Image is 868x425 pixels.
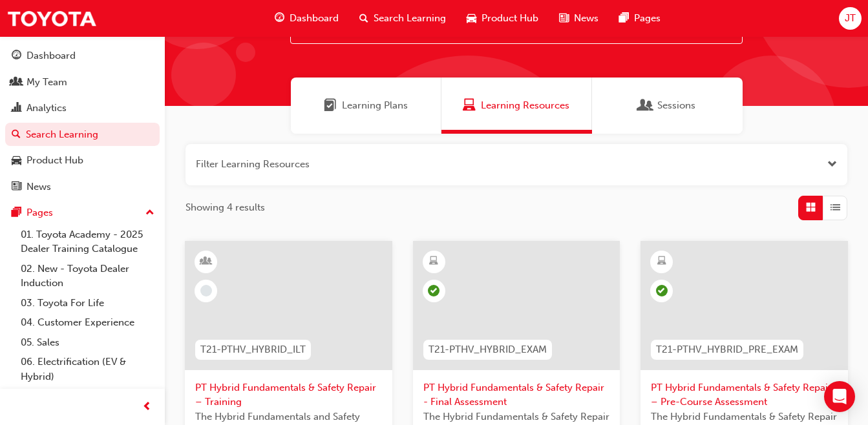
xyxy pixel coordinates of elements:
[359,10,368,26] span: search-icon
[6,4,97,33] img: Trak
[16,225,160,259] a: 01. Toyota Academy - 2025 Dealer Training Catalogue
[142,399,152,415] span: prev-icon
[16,386,160,406] a: 07. Parts21 Certification
[428,285,439,296] span: learningRecordVerb_PASS-icon
[423,380,610,409] span: PT Hybrid Fundamentals & Safety Repair - Final Assessment
[806,200,816,215] span: Grid
[549,5,609,32] a: news-iconNews
[463,98,476,113] span: Learning Resources
[12,103,21,114] span: chart-icon
[185,200,265,215] span: Showing 4 results
[5,41,160,201] button: DashboardMy TeamAnalyticsSearch LearningProduct HubNews
[639,98,652,113] span: Sessions
[26,48,76,63] div: Dashboard
[26,205,53,220] div: Pages
[657,98,695,113] span: Sessions
[5,70,160,94] a: My Team
[592,78,743,134] a: SessionsSessions
[16,333,160,353] a: 05. Sales
[441,78,592,134] a: Learning ResourcesLearning Resources
[657,253,666,270] span: learningResourceType_ELEARNING-icon
[342,98,408,113] span: Learning Plans
[839,7,862,30] button: JT
[827,157,837,172] button: Open the filter
[275,10,284,26] span: guage-icon
[12,50,21,62] span: guage-icon
[5,149,160,172] a: Product Hub
[12,207,21,219] span: pages-icon
[559,10,569,26] span: news-icon
[16,352,160,386] a: 06. Electrification (EV & Hybrid)
[656,285,668,296] span: learningRecordVerb_PASS-icon
[5,96,160,120] a: Analytics
[831,200,840,215] span: List
[429,253,438,270] span: learningResourceType_ELEARNING-icon
[291,78,441,134] a: Learning PlansLearning Plans
[12,155,21,167] span: car-icon
[5,123,160,147] a: Search Learning
[16,293,160,313] a: 03. Toyota For Life
[195,380,382,409] span: PT Hybrid Fundamentals & Safety Repair – Training
[482,11,538,26] span: Product Hub
[202,253,211,270] span: learningResourceType_INSTRUCTOR_LED-icon
[5,175,160,199] a: News
[300,25,309,39] span: Search
[5,201,160,225] button: Pages
[26,101,67,116] div: Analytics
[12,77,21,88] span: people-icon
[634,11,661,26] span: Pages
[145,205,154,222] span: up-icon
[26,180,51,194] div: News
[16,259,160,293] a: 02. New - Toyota Dealer Induction
[16,313,160,333] a: 04. Customer Experience
[824,381,855,412] div: Open Intercom Messenger
[467,10,476,26] span: car-icon
[574,11,598,26] span: News
[200,342,306,357] span: T21-PTHV_HYBRID_ILT
[26,153,83,168] div: Product Hub
[12,129,21,141] span: search-icon
[609,5,671,32] a: pages-iconPages
[845,11,856,26] span: JT
[26,75,67,90] div: My Team
[290,11,339,26] span: Dashboard
[264,5,349,32] a: guage-iconDashboard
[5,44,160,68] a: Dashboard
[619,10,629,26] span: pages-icon
[324,98,337,113] span: Learning Plans
[200,285,212,296] span: learningRecordVerb_NONE-icon
[481,98,569,113] span: Learning Resources
[651,380,838,409] span: PT Hybrid Fundamentals & Safety Repair – Pre-Course Assessment
[429,342,547,357] span: T21-PTHV_HYBRID_EXAM
[656,342,798,357] span: T21-PTHV_HYBRID_PRE_EXAM
[456,5,549,32] a: car-iconProduct Hub
[349,5,456,32] a: search-iconSearch Learning
[374,11,446,26] span: Search Learning
[12,181,21,193] span: news-icon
